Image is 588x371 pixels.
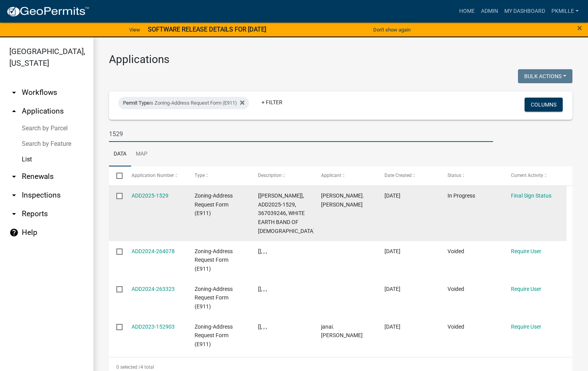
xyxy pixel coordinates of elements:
span: Application Number [132,173,174,178]
a: ADD2023-152903 [132,324,175,330]
span: 05/25/2024 [384,248,400,254]
span: janai.seley [321,324,363,339]
span: Description [258,173,282,178]
datatable-header-cell: Date Created [377,166,440,185]
span: 05/23/2024 [384,286,400,292]
span: [], , , [258,248,267,254]
span: Status [448,173,461,178]
span: Current Activity [511,173,543,178]
button: Close [577,23,582,33]
a: Require User [511,324,541,330]
a: Home [456,4,478,19]
datatable-header-cell: Status [440,166,504,185]
span: × [577,23,582,33]
span: [Nicole Bradbury], ADD2025-1529, 367039246, WHITE EARTH BAND OF CHIPPEWA INDIANS [258,192,315,234]
strong: SOFTWARE RELEASE DETAILS FOR [DATE] [148,26,266,33]
a: Require User [511,248,541,254]
a: Final Sign Status [511,192,551,199]
span: Zoning-Address Request Form (E911) [195,286,233,310]
i: arrow_drop_down [9,209,19,219]
span: Voided [448,324,464,330]
a: ADD2024-264078 [132,248,175,254]
button: Columns [525,98,563,112]
datatable-header-cell: Description [250,166,314,185]
span: [], , , [258,286,267,292]
i: arrow_drop_down [9,88,19,97]
span: Voided [448,248,464,254]
a: Require User [511,286,541,292]
span: 0 selected / [116,364,140,370]
datatable-header-cell: Application Number [124,166,187,185]
span: In Progress [448,192,475,199]
datatable-header-cell: Applicant [314,166,377,185]
span: angela.lefebvre [321,192,364,208]
span: 09/15/2025 [384,192,400,199]
span: Type [195,173,205,178]
a: Data [109,142,131,167]
span: Voided [448,286,464,292]
datatable-header-cell: Current Activity [503,166,567,185]
datatable-header-cell: Type [187,166,251,185]
span: Zoning-Address Request Form (E911) [195,192,233,217]
a: Admin [478,4,501,19]
span: Zoning-Address Request Form (E911) [195,324,233,348]
span: Zoning-Address Request Form (E911) [195,248,233,272]
a: ADD2024-263323 [132,286,175,292]
a: View [126,23,143,36]
span: [], , , [258,324,267,330]
a: ADD2025-1529 [132,192,169,199]
a: My Dashboard [501,4,548,19]
h3: Applications [109,53,572,66]
i: arrow_drop_down [9,191,19,200]
span: Applicant [321,173,341,178]
span: Date Created [384,173,412,178]
a: Map [131,142,152,167]
datatable-header-cell: Select [109,166,124,185]
a: pkmille [548,4,582,19]
i: arrow_drop_down [9,172,19,181]
span: 07/21/2023 [384,324,400,330]
a: + Filter [255,95,289,109]
button: Don't show again [370,23,414,36]
i: arrow_drop_up [9,107,19,116]
input: Search for applications [109,126,493,142]
button: Bulk Actions [518,69,572,83]
i: help [9,228,19,237]
div: is Zoning-Address Request Form (E911) [118,97,249,109]
span: Permit Type [123,100,149,106]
